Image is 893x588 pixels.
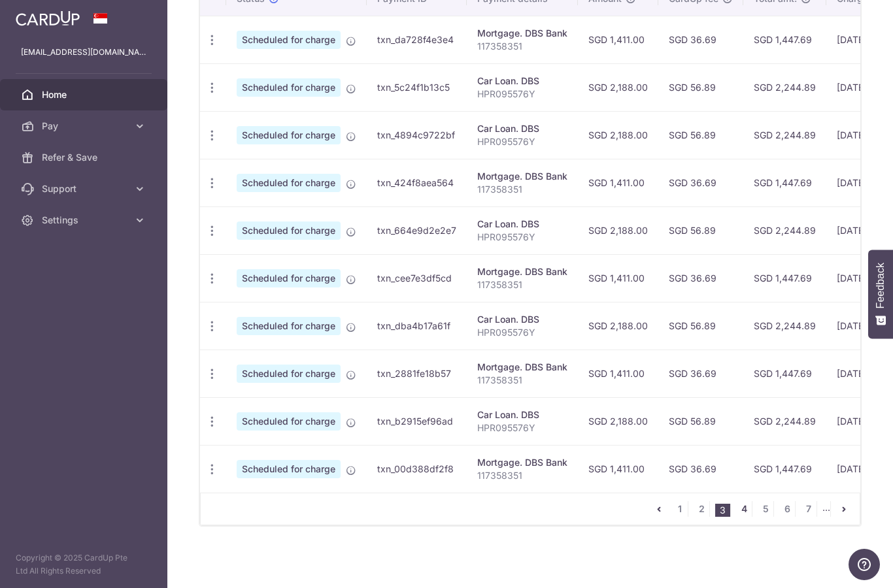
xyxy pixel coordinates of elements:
span: Scheduled for charge [237,269,341,287]
li: 3 [715,504,731,517]
a: 6 [779,501,795,517]
td: SGD 1,447.69 [743,350,826,397]
p: HPR095576Y [477,88,567,101]
td: SGD 1,447.69 [743,159,826,206]
td: txn_664e9d2e2e7 [367,206,467,254]
td: SGD 56.89 [658,397,743,445]
span: Scheduled for charge [237,221,341,240]
div: Mortgage. DBS Bank [477,361,567,374]
td: SGD 56.89 [658,206,743,254]
td: SGD 2,188.00 [578,397,658,445]
td: txn_dba4b17a61f [367,302,467,350]
img: CardUp [16,10,80,26]
span: Refer & Save [42,151,128,164]
a: 5 [758,501,773,517]
td: SGD 1,447.69 [743,16,826,63]
div: Mortgage. DBS Bank [477,170,567,183]
a: 1 [672,501,688,517]
td: txn_b2915ef96ad [367,397,467,445]
div: Car Loan. DBS [477,218,567,231]
td: txn_2881fe18b57 [367,350,467,397]
nav: pager [651,493,860,525]
p: HPR095576Y [477,421,567,434]
p: 117358351 [477,183,567,196]
td: SGD 2,188.00 [578,63,658,111]
span: Feedback [875,263,886,308]
span: Scheduled for charge [237,365,341,383]
div: Car Loan. DBS [477,74,567,88]
td: SGD 56.89 [658,302,743,350]
td: SGD 1,411.00 [578,254,658,302]
p: HPR095576Y [477,326,567,339]
iframe: Opens a widget where you can find more information [849,549,880,581]
span: Scheduled for charge [237,460,341,478]
td: SGD 1,411.00 [578,350,658,397]
p: 117358351 [477,40,567,53]
a: 7 [801,501,817,517]
td: txn_da728f4e3e4 [367,16,467,63]
div: Mortgage. DBS Bank [477,456,567,469]
div: Mortgage. DBS Bank [477,265,567,278]
td: SGD 56.89 [658,111,743,159]
td: txn_cee7e3df5cd [367,254,467,302]
div: Car Loan. DBS [477,408,567,421]
td: SGD 2,244.89 [743,63,826,111]
span: Scheduled for charge [237,31,341,49]
td: SGD 1,447.69 [743,445,826,493]
td: txn_424f8aea564 [367,159,467,206]
span: Scheduled for charge [237,126,341,144]
div: Car Loan. DBS [477,313,567,326]
td: SGD 56.89 [658,63,743,111]
td: SGD 36.69 [658,445,743,493]
td: txn_4894c9722bf [367,111,467,159]
td: SGD 36.69 [658,159,743,206]
span: Scheduled for charge [237,78,341,97]
div: Car Loan. DBS [477,122,567,135]
td: txn_5c24f1b13c5 [367,63,467,111]
span: Home [42,88,128,101]
button: Feedback - Show survey [868,250,893,338]
span: Scheduled for charge [237,412,341,431]
span: Support [42,182,128,195]
td: SGD 36.69 [658,254,743,302]
td: SGD 1,447.69 [743,254,826,302]
td: SGD 2,244.89 [743,111,826,159]
td: SGD 2,244.89 [743,397,826,445]
td: SGD 2,188.00 [578,206,658,254]
td: SGD 2,188.00 [578,111,658,159]
a: 4 [736,501,752,517]
p: [EMAIL_ADDRESS][DOMAIN_NAME] [21,46,146,59]
span: Scheduled for charge [237,317,341,335]
li: ... [822,501,831,517]
td: SGD 1,411.00 [578,16,658,63]
p: HPR095576Y [477,231,567,244]
td: SGD 36.69 [658,350,743,397]
td: SGD 2,244.89 [743,302,826,350]
a: 2 [694,501,709,517]
p: HPR095576Y [477,135,567,148]
td: SGD 1,411.00 [578,445,658,493]
td: txn_00d388df2f8 [367,445,467,493]
p: 117358351 [477,469,567,482]
span: Pay [42,120,128,133]
td: SGD 2,244.89 [743,206,826,254]
p: 117358351 [477,374,567,387]
p: 117358351 [477,278,567,291]
span: Scheduled for charge [237,174,341,192]
span: Settings [42,214,128,227]
div: Mortgage. DBS Bank [477,27,567,40]
td: SGD 1,411.00 [578,159,658,206]
td: SGD 36.69 [658,16,743,63]
td: SGD 2,188.00 [578,302,658,350]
